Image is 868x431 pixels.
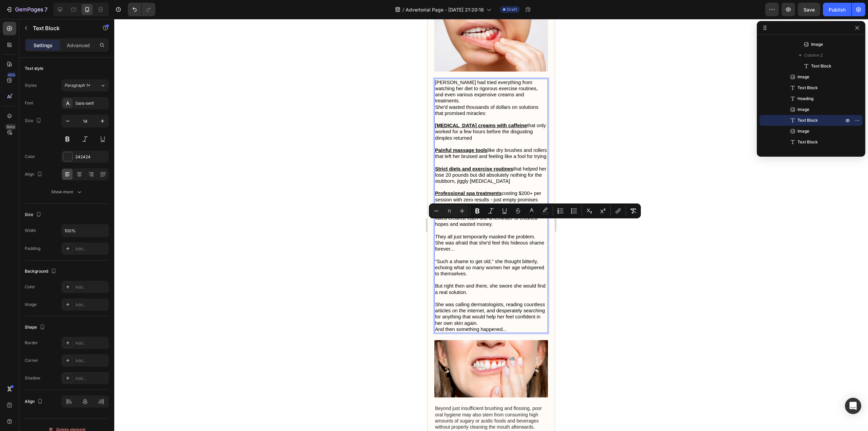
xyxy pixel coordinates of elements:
[797,106,809,113] span: Image
[811,63,831,70] span: Text Block
[25,375,40,381] div: Shadow
[25,284,35,290] div: Color
[7,85,111,97] span: She'd wasted thousands of dollars on solutions that promised miracles:
[7,147,119,165] span: that helped her lose 20 pounds but did absolutely nothing for the stubborn, jiggly [MEDICAL_DATA]
[25,82,37,89] div: Styles
[7,308,79,313] span: And then something happened...
[25,397,44,406] div: Align
[75,246,107,252] div: Add...
[7,190,117,208] span: Her bathroom cabinet had become a graveyard of failed creams, each one a reminder of crushed hope...
[798,3,820,16] button: Save
[25,210,43,219] div: Size
[7,147,86,153] u: Strict diets and exercise routines
[845,398,861,414] div: Open Intercom Messenger
[823,3,851,16] button: Publish
[804,7,815,13] span: Save
[406,6,484,13] span: Advertorial Page - [DATE] 21:20:18
[25,357,38,364] div: Corner
[25,116,43,125] div: Size
[7,283,117,307] span: She was calling dermatologists, reading countless articles on the internet, and desperately searc...
[67,42,90,49] p: Advanced
[25,170,44,179] div: Align
[25,340,38,346] div: Border
[25,323,46,332] div: Shape
[51,189,83,195] div: Show more
[64,82,90,89] span: Paragraph 1*
[25,301,37,308] div: Image
[25,228,36,234] div: Width
[25,246,40,252] div: Padding
[829,6,846,13] div: Publish
[7,61,110,85] span: [PERSON_NAME] had tried everything from watching her diet to rigorous exercise routines, and even...
[75,302,107,308] div: Add...
[7,321,120,378] img: gempages_432750572815254551-41126539-d66e-4bab-8d97-7c242af6e4e9.webp
[7,172,114,189] span: costing $200+ per session with zero results - just empty promises and lighter pockets
[402,6,404,13] span: /
[75,100,107,106] div: Sans-serif
[6,72,16,78] div: 450
[25,100,33,106] div: Font
[44,5,47,14] p: 7
[797,84,818,91] span: Text Block
[797,74,809,80] span: Image
[797,139,818,145] span: Text Block
[811,41,823,48] span: Image
[33,24,91,32] p: Text Block
[797,95,813,102] span: Heading
[7,60,120,314] div: Rich Text Editor. Editing area: main
[62,224,108,237] input: Auto
[507,6,517,13] span: Draft
[797,117,818,124] span: Text Block
[3,3,51,16] button: 7
[75,284,107,290] div: Add...
[25,65,43,72] div: Text style
[429,203,641,218] div: Editor contextual toolbar
[25,267,58,276] div: Background
[34,42,53,49] p: Settings
[61,79,109,92] button: Paragraph 1*
[75,375,107,381] div: Add...
[7,221,117,233] span: She was afraid that she'd feel this hideous shame forever...
[7,215,108,220] span: They all just temporarily masked the problem.
[7,240,117,257] span: "Such a shame to get old," she thought bitterly, echoing what so many women her age whispered to ...
[797,128,809,135] span: Image
[75,340,107,346] div: Add...
[7,129,119,140] span: like dry brushes and rollers that left her bruised and feeling like a fool for trying
[128,3,155,16] div: Undo/Redo
[7,104,118,121] span: that only worked for a few hours before the disgusting dimples returned
[5,124,16,130] div: Beta
[7,129,60,134] u: Painful massage tools
[25,186,109,198] button: Show more
[804,52,823,59] span: Column 2
[7,172,74,177] u: Professional spa treatments
[7,104,99,109] u: [MEDICAL_DATA] creams with caffeine
[75,358,107,364] div: Add...
[25,154,35,160] div: Color
[7,264,118,276] span: But right then and there, she swore she would find a real solution.
[75,154,107,160] div: 242424
[428,19,555,431] iframe: Design area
